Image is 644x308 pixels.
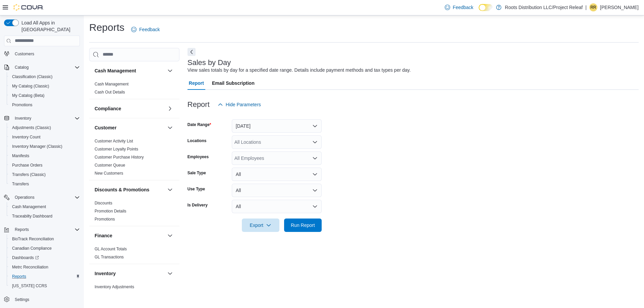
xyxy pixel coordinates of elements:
[9,171,80,179] span: Transfers (Classic)
[187,101,210,109] h3: Report
[95,124,165,131] button: Customer
[12,213,52,219] span: Traceabilty Dashboard
[7,91,83,100] button: My Catalog (Beta)
[232,184,322,197] button: All
[95,147,138,151] a: Customer Loyalty Points
[187,186,205,192] label: Use Type
[95,138,133,144] span: Customer Activity List
[95,155,144,160] span: Customer Purchase History
[7,161,83,170] button: Purchase Orders
[95,255,124,259] a: GL Transactions
[9,82,52,90] a: My Catalog (Classic)
[95,171,123,176] span: New Customers
[95,254,124,260] span: GL Transactions
[189,76,204,90] span: Report
[12,50,37,58] a: Customers
[12,63,80,71] span: Catalog
[246,219,275,232] span: Export
[15,116,31,121] span: Inventory
[9,282,80,290] span: Washington CCRS
[95,200,112,206] span: Discounts
[95,67,136,74] h3: Cash Management
[13,4,44,11] img: Cova
[9,133,43,141] a: Inventory Count
[95,209,126,213] a: Promotion Details
[9,171,48,179] a: Transfers (Classic)
[9,244,54,252] a: Canadian Compliance
[12,172,46,177] span: Transfers (Classic)
[9,142,80,150] span: Inventory Manager (Classic)
[9,91,80,100] span: My Catalog (Beta)
[9,133,80,141] span: Inventory Count
[95,270,116,277] h3: Inventory
[89,199,179,226] div: Discounts & Promotions
[166,186,174,194] button: Discounts & Promotions
[9,254,42,262] a: Dashboards
[312,139,318,145] button: Open list of options
[9,73,55,81] a: Classification (Classic)
[12,226,80,234] span: Reports
[89,80,179,99] div: Cash Management
[95,67,165,74] button: Cash Management
[7,170,83,179] button: Transfers (Classic)
[232,168,322,181] button: All
[232,119,322,133] button: [DATE]
[1,114,83,123] button: Inventory
[505,3,583,11] p: Roots Distribution LLC/Project Releaf
[226,101,261,108] span: Hide Parameters
[12,74,53,79] span: Classification (Classic)
[7,234,83,244] button: BioTrack Reconciliation
[15,195,35,200] span: Operations
[1,225,83,234] button: Reports
[12,246,52,251] span: Canadian Compliance
[9,161,45,169] a: Purchase Orders
[9,124,54,132] a: Adjustments (Classic)
[95,217,115,222] a: Promotions
[7,244,83,253] button: Canadian Compliance
[7,100,83,110] button: Promotions
[12,264,48,270] span: Metrc Reconciliation
[12,226,32,234] button: Reports
[95,163,125,168] a: Customer Queue
[12,283,47,289] span: [US_STATE] CCRS
[95,124,116,131] h3: Customer
[166,124,174,132] button: Customer
[9,272,29,281] a: Reports
[187,48,196,56] button: Next
[479,4,493,11] input: Dark Mode
[9,180,32,188] a: Transfers
[12,63,31,71] button: Catalog
[95,81,128,87] span: Cash Management
[7,123,83,132] button: Adjustments (Classic)
[95,186,165,193] button: Discounts & Promotions
[9,73,80,81] span: Classification (Classic)
[9,152,32,160] a: Manifests
[187,138,207,143] label: Locations
[9,124,80,132] span: Adjustments (Classic)
[187,170,206,176] label: Sale Type
[7,142,83,151] button: Inventory Manager (Classic)
[95,232,112,239] h3: Finance
[12,125,51,130] span: Adjustments (Classic)
[291,222,315,229] span: Run Report
[442,1,476,14] a: Feedback
[242,219,279,232] button: Export
[9,180,80,188] span: Transfers
[128,23,162,36] a: Feedback
[589,3,597,11] div: rinardo russell
[166,67,174,75] button: Cash Management
[1,193,83,202] button: Operations
[453,4,473,11] span: Feedback
[12,204,46,209] span: Cash Management
[12,295,80,304] span: Settings
[89,245,179,264] div: Finance
[95,155,144,160] a: Customer Purchase History
[1,295,83,304] button: Settings
[12,274,26,279] span: Reports
[12,153,29,159] span: Manifests
[12,102,33,108] span: Promotions
[166,105,174,113] button: Compliance
[1,49,83,58] button: Customers
[9,152,80,160] span: Manifests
